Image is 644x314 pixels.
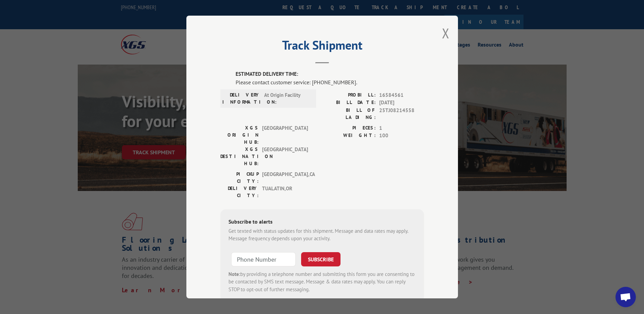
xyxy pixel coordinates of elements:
label: BILL OF LADING: [322,107,376,121]
label: WEIGHT: [322,132,376,140]
label: XGS ORIGIN HUB: [220,124,259,146]
label: ESTIMATED DELIVERY TIME: [236,70,424,78]
span: 16584561 [379,91,424,99]
label: DELIVERY INFORMATION: [222,91,261,106]
h2: Track Shipment [220,40,424,53]
span: 25TJ08214558 [379,107,424,121]
span: [GEOGRAPHIC_DATA] [262,124,308,146]
span: TUALATIN , OR [262,185,308,199]
label: BILL DATE: [322,99,376,107]
button: SUBSCRIBE [301,252,341,266]
strong: Note: [228,271,240,277]
div: Subscribe to alerts [228,217,416,227]
label: PIECES: [322,124,376,132]
div: Please contact customer service: [PHONE_NUMBER]. [236,78,424,86]
a: Open chat [615,287,636,307]
input: Phone Number [231,252,296,266]
span: [GEOGRAPHIC_DATA] [262,146,308,167]
label: DELIVERY CITY: [220,185,259,199]
span: 1 [379,124,424,132]
label: PROBILL: [322,91,376,99]
div: by providing a telephone number and submitting this form you are consenting to be contacted by SM... [228,271,416,294]
span: At Origin Facility [264,91,310,106]
label: XGS DESTINATION HUB: [220,146,259,167]
span: [GEOGRAPHIC_DATA] , CA [262,171,308,185]
span: [DATE] [379,99,424,107]
span: 100 [379,132,424,140]
div: Get texted with status updates for this shipment. Message and data rates may apply. Message frequ... [228,227,416,243]
label: PICKUP CITY: [220,171,259,185]
button: Close modal [442,24,449,42]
